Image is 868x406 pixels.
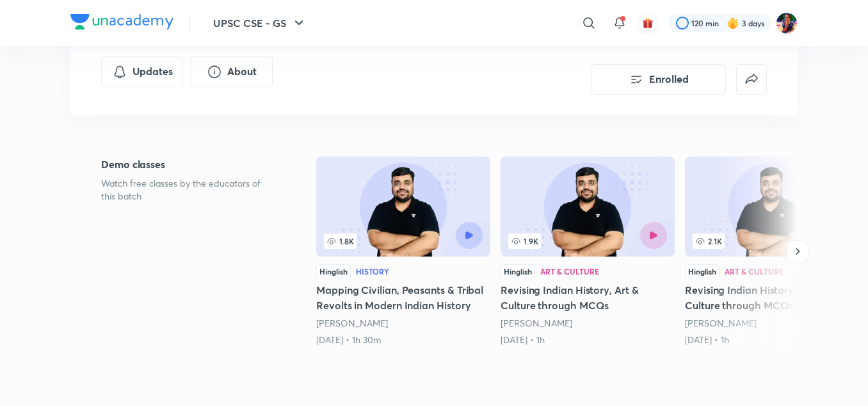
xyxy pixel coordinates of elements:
[693,233,725,249] span: 2.1K
[356,267,389,275] div: History
[316,317,490,330] div: Pratik Nayak
[501,264,535,278] div: Hinglish
[685,317,757,329] a: [PERSON_NAME]
[191,56,273,87] button: About
[70,14,173,33] a: Company Logo
[316,317,388,329] a: [PERSON_NAME]
[501,317,675,330] div: Pratik Nayak
[101,56,183,87] button: Updates
[316,156,490,346] a: 1.8KHinglishHistoryMapping Civilian, Peasants & Tribal Revolts in Modern Indian History[PERSON_NA...
[638,13,658,33] button: avatar
[316,264,351,278] div: Hinglish
[685,156,859,346] a: Revising Indian History, Art & Culture through MCQs (part-2)
[501,156,675,346] a: Revising Indian History, Art & Culture through MCQs
[501,282,675,313] h5: Revising Indian History, Art & Culture through MCQs
[205,10,314,36] button: UPSC CSE - GS
[540,267,599,275] div: Art & Culture
[316,282,490,313] h5: Mapping Civilian, Peasants & Tribal Revolts in Modern Indian History
[70,14,173,30] img: Company Logo
[508,233,541,249] span: 1.9K
[685,156,859,346] a: 2.1KHinglishArt & CultureRevising Indian History, Art & Culture through MCQs (part-2)[PERSON_NAME...
[685,264,719,278] div: Hinglish
[776,12,798,34] img: Solanki Ghorai
[591,64,726,95] button: Enrolled
[316,334,490,346] div: 21st Mar • 1h 30m
[501,334,675,346] div: 21st May • 1h
[324,233,357,249] span: 1.8K
[685,282,859,313] h5: Revising Indian History, Art & Culture through MCQs (part-2)
[642,17,654,29] img: avatar
[101,177,275,203] p: Watch free classes by the educators of this batch
[727,17,739,30] img: streak
[685,334,859,346] div: 22nd May • 1h
[501,156,675,346] a: 1.9KHinglishArt & CultureRevising Indian History, Art & Culture through MCQs[PERSON_NAME][DATE] • 1h
[685,317,859,330] div: Pratik Nayak
[736,64,767,95] button: false
[316,156,490,346] a: Mapping Civilian, Peasants & Tribal Revolts in Modern Indian History
[501,317,572,329] a: [PERSON_NAME]
[101,156,275,172] h5: Demo classes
